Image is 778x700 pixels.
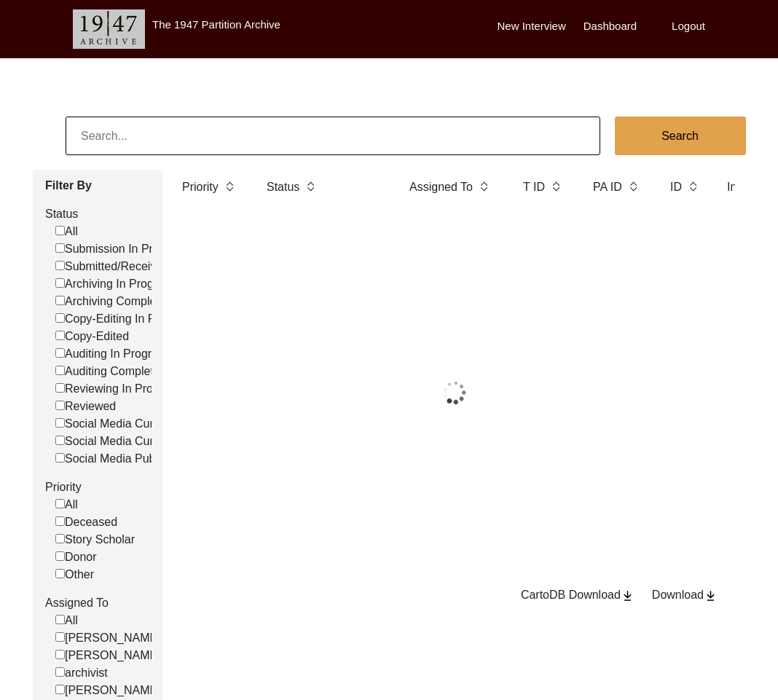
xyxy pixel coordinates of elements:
[182,178,219,196] label: Priority
[45,594,152,612] label: Assigned To
[621,589,634,602] img: download-button.png
[55,418,65,428] input: Social Media Curation In Progress
[399,356,510,429] img: 1*9EBHIOzhE1XfMYoKz1JcsQ.gif
[672,18,705,35] label: Logout
[55,453,65,463] input: Social Media Published
[55,612,78,629] label: All
[45,479,152,496] label: Priority
[409,178,473,196] label: Assigned To
[55,363,167,380] label: Auditing Completed
[583,18,637,35] label: Dashboard
[628,178,638,194] img: sort-button.png
[523,178,545,196] label: T ID
[55,433,176,450] label: Social Media Curated
[55,650,65,659] input: [PERSON_NAME]
[55,615,65,624] input: All
[55,226,65,235] input: All
[55,293,173,310] label: Archiving Completed
[55,685,65,694] input: [PERSON_NAME]
[55,261,65,270] input: Submitted/Received
[670,178,682,196] label: ID
[55,569,65,578] input: Other
[593,178,622,196] label: PA ID
[55,566,94,583] label: Other
[55,398,116,415] label: Reviewed
[55,380,181,398] label: Reviewing In Progress
[55,415,242,433] label: Social Media Curation In Progress
[55,345,170,363] label: Auditing In Progress
[55,243,65,253] input: Submission In Progress
[55,450,186,468] label: Social Media Published
[55,240,188,258] label: Submission In Progress
[615,117,746,155] button: Search
[55,531,135,548] label: Story Scholar
[55,647,161,664] label: [PERSON_NAME]
[55,278,65,288] input: Archiving In Progress
[267,178,299,196] label: Status
[73,9,145,49] img: header-logo.png
[55,223,78,240] label: All
[55,383,65,393] input: Reviewing In Progress
[652,586,718,604] div: Download
[55,499,65,508] input: All
[55,296,65,305] input: Archiving Completed
[55,313,65,323] input: Copy-Editing In Progress
[521,586,634,604] div: CartoDB Download
[55,534,65,543] input: Story Scholar
[66,117,600,155] input: Search...
[55,514,117,531] label: Deceased
[55,366,65,375] input: Auditing Completed
[55,516,65,526] input: Deceased
[55,682,161,699] label: [PERSON_NAME]
[55,629,161,647] label: [PERSON_NAME]
[224,178,235,194] img: sort-button.png
[688,178,698,194] img: sort-button.png
[45,205,152,223] label: Status
[45,177,152,194] label: Filter By
[55,632,65,642] input: [PERSON_NAME]
[55,275,176,293] label: Archiving In Progress
[55,664,108,682] label: archivist
[55,310,194,328] label: Copy-Editing In Progress
[305,178,315,194] img: sort-button.png
[55,548,97,566] label: Donor
[55,348,65,358] input: Auditing In Progress
[55,331,65,340] input: Copy-Edited
[55,667,65,677] input: archivist
[55,401,65,410] input: Reviewed
[551,178,561,194] img: sort-button.png
[55,551,65,561] input: Donor
[55,258,169,275] label: Submitted/Received
[479,178,489,194] img: sort-button.png
[55,328,129,345] label: Copy-Edited
[55,496,78,514] label: All
[55,436,65,445] input: Social Media Curated
[152,18,280,31] label: The 1947 Partition Archive
[498,18,566,35] label: New Interview
[704,589,718,602] img: download-button.png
